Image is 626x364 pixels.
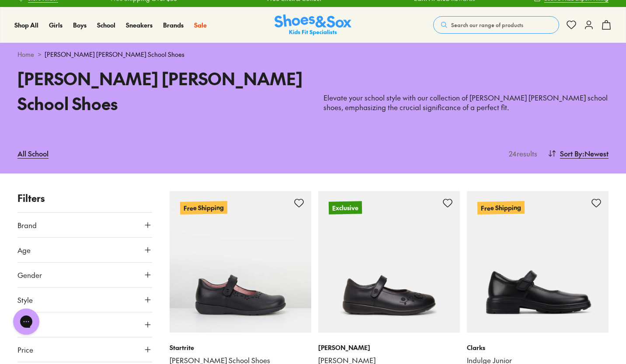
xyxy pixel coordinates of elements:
[180,201,227,215] p: Free Shipping
[73,21,87,30] a: Boys
[17,288,152,312] button: Style
[451,21,523,29] span: Search our range of products
[17,144,49,163] a: All School
[17,213,152,237] button: Brand
[97,21,115,30] a: School
[17,295,33,305] span: Style
[17,50,34,59] a: Home
[17,337,152,362] button: Price
[560,148,582,159] span: Sort By
[17,50,609,59] div: >
[14,21,38,30] a: Shop All
[126,21,153,30] a: Sneakers
[194,21,207,30] a: Sale
[329,201,362,214] p: Exclusive
[17,66,303,116] h1: [PERSON_NAME] [PERSON_NAME] School Shoes
[17,191,152,205] p: Filters
[318,343,460,352] p: [PERSON_NAME]
[9,305,44,338] iframe: Gorgias live chat messenger
[17,238,152,262] button: Age
[548,144,609,163] button: Sort By:Newest
[49,21,63,30] a: Girls
[17,263,152,287] button: Gender
[318,191,460,333] a: Exclusive
[45,50,184,59] span: [PERSON_NAME] [PERSON_NAME] School Shoes
[467,191,609,333] a: Free Shipping
[477,201,525,215] p: Free Shipping
[323,93,609,112] p: Elevate your school style with our collection of [PERSON_NAME] [PERSON_NAME] school shoes, emphas...
[170,191,311,333] a: Free Shipping
[582,148,609,159] span: : Newest
[17,220,37,230] span: Brand
[433,16,559,34] button: Search our range of products
[275,14,351,36] img: SNS_Logo_Responsive.svg
[17,344,33,355] span: Price
[163,21,184,30] a: Brands
[17,245,31,255] span: Age
[170,343,311,352] p: Startrite
[505,148,537,159] p: 24 results
[467,343,609,352] p: Clarks
[17,270,42,280] span: Gender
[275,14,351,36] a: Shoes & Sox
[17,312,152,337] button: Colour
